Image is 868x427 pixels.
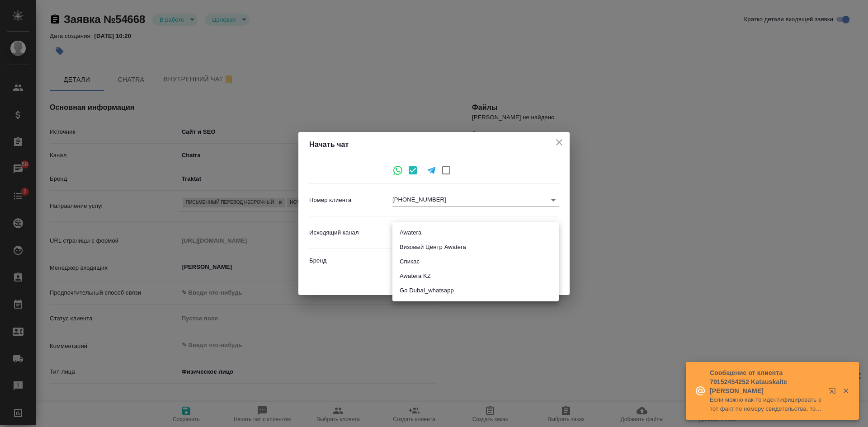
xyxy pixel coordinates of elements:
[823,382,845,404] button: Открыть в новой вкладке
[392,240,559,254] li: Визовый Центр Awatera
[710,395,823,413] p: Если можно как-то идентифицировать этот факт по номеру свидетельства, то думаю, проблем при апостили
[836,387,855,395] button: Закрыть
[710,368,823,395] p: Сообщение от клиента 79152454252 Katauskaite [PERSON_NAME]
[392,225,559,240] li: Awatera
[392,283,559,298] li: Go Dubai_whatsapp
[392,269,559,283] li: Awatera KZ
[392,254,559,269] li: Спикас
